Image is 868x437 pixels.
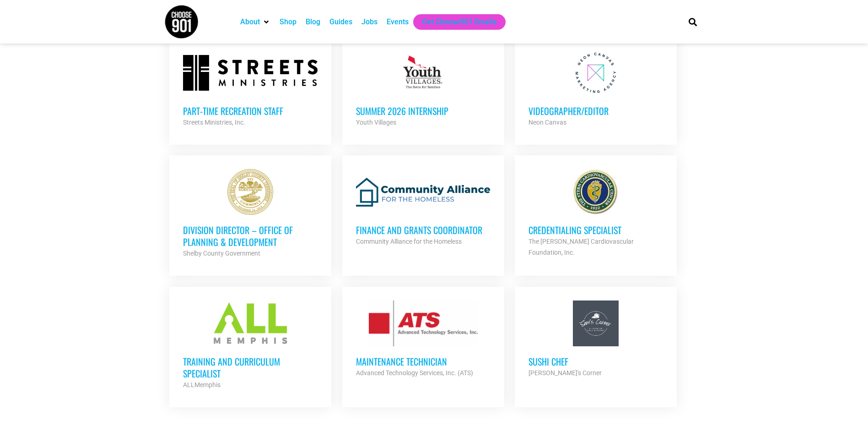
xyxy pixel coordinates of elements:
[361,16,377,27] a: Jobs
[342,155,504,261] a: Finance and Grants Coordinator Community Alliance for the Homeless
[356,119,396,126] strong: Youth Villages
[236,14,673,30] nav: Main nav
[183,355,318,379] h3: Training and Curriculum Specialist
[387,16,409,27] a: Events
[169,36,331,142] a: Part-time Recreation Staff Streets Ministries, Inc.
[356,238,462,245] strong: Community Alliance for the Homeless
[306,16,320,27] a: Blog
[169,287,331,404] a: Training and Curriculum Specialist ALLMemphis
[280,16,297,27] a: Shop
[422,16,496,27] a: Get Choose901 Emails
[342,36,504,142] a: Summer 2026 Internship Youth Villages
[528,238,634,256] strong: The [PERSON_NAME] Cardiovascular Foundation, Inc.
[685,14,700,29] div: Search
[528,369,602,377] strong: [PERSON_NAME]'s Corner
[236,14,275,30] div: About
[528,119,566,126] strong: Neon Canvas
[183,224,318,248] h3: Division Director – Office of Planning & Development
[240,16,260,27] a: About
[342,287,504,392] a: Maintenance Technician Advanced Technology Services, Inc. (ATS)
[515,287,677,392] a: Sushi Chef [PERSON_NAME]'s Corner
[356,355,491,367] h3: Maintenance Technician
[329,16,352,27] a: Guides
[183,119,245,126] strong: Streets Ministries, Inc.
[356,224,491,236] h3: Finance and Grants Coordinator
[183,105,318,117] h3: Part-time Recreation Staff
[356,105,491,117] h3: Summer 2026 Internship
[528,224,663,236] h3: Credentialing Specialist
[183,381,221,388] strong: ALLMemphis
[528,105,663,117] h3: Videographer/Editor
[515,155,677,272] a: Credentialing Specialist The [PERSON_NAME] Cardiovascular Foundation, Inc.
[528,355,663,367] h3: Sushi Chef
[515,36,677,142] a: Videographer/Editor Neon Canvas
[183,250,260,257] strong: Shelby County Government
[169,155,331,273] a: Division Director – Office of Planning & Development Shelby County Government
[356,369,473,377] strong: Advanced Technology Services, Inc. (ATS)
